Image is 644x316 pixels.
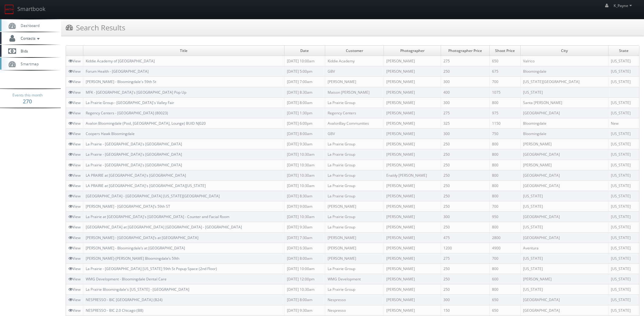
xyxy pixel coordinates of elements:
td: 300 [441,212,489,222]
td: 250 [441,263,489,274]
td: 600 [489,274,520,284]
a: View [68,152,81,157]
td: [GEOGRAPHIC_DATA] [520,170,608,180]
td: 800 [489,222,520,232]
td: [PERSON_NAME] [384,274,441,284]
td: [US_STATE] [608,263,639,274]
a: La Prairie Bloomingdale's [US_STATE] - [GEOGRAPHIC_DATA] [86,287,189,292]
td: [DATE] 10:30am [284,170,325,180]
span: Smartmap [18,61,39,66]
h3: Search Results [66,22,125,33]
a: La Prairie Group - [GEOGRAPHIC_DATA]'s Valley Fair [86,100,174,105]
a: [GEOGRAPHIC_DATA] at [GEOGRAPHIC_DATA] [GEOGRAPHIC_DATA] - [GEOGRAPHIC_DATA] [86,224,242,230]
td: [DATE] 7:30am [284,232,325,243]
td: [DATE] 1:30pm [284,108,325,118]
td: La Prairie Group [325,170,384,180]
a: Forum Health - [GEOGRAPHIC_DATA] [86,69,149,74]
td: [DATE] 8:30am [284,191,325,201]
a: NESPRESSO - BIC 2.0 Chicago (B8) [86,308,143,313]
td: La Prairie Group [325,284,384,295]
td: [US_STATE] [608,284,639,295]
td: 675 [489,66,520,77]
td: [PERSON_NAME] [384,118,441,128]
td: [US_STATE] [608,77,639,87]
a: La Prairie at [GEOGRAPHIC_DATA]'s [GEOGRAPHIC_DATA] - Counter and Facial Room [86,214,229,219]
a: [PERSON_NAME] - Bloomingdale’s at [GEOGRAPHIC_DATA] [86,245,185,251]
td: 800 [489,180,520,191]
td: 275 [441,56,489,66]
td: [US_STATE] [608,160,639,170]
td: Enaldy [PERSON_NAME] [384,170,441,180]
a: View [68,173,81,178]
a: WMG Development - Bloomingdale Dental Care [86,276,167,282]
td: [US_STATE] [520,201,608,212]
td: [PERSON_NAME] [384,56,441,66]
td: 300 [441,77,489,87]
a: View [68,121,81,126]
td: [DATE] 9:30am [284,139,325,149]
span: Events this month [12,92,43,98]
a: Coopers Hawk Bloomingdale [86,131,135,136]
td: Shoot Price [489,46,520,56]
a: View [68,100,81,105]
td: [PERSON_NAME] [384,284,441,295]
td: 650 [489,305,520,315]
td: [DATE] 9:30am [284,222,325,232]
td: [US_STATE] [608,243,639,253]
a: View [68,131,81,136]
td: [PERSON_NAME] [384,232,441,243]
td: 700 [489,77,520,87]
a: [PERSON_NAME]-[PERSON_NAME] Bloomingdale’s 59th [86,256,179,261]
a: View [68,287,81,292]
img: smartbook-logo.png [5,5,14,14]
a: Kiddie Academy of [GEOGRAPHIC_DATA] [86,58,155,64]
td: [PERSON_NAME] [384,180,441,191]
td: Title [83,46,284,56]
td: [GEOGRAPHIC_DATA] [520,180,608,191]
td: [US_STATE] [608,149,639,160]
td: 250 [441,274,489,284]
a: NESPRESSO - BIC [GEOGRAPHIC_DATA] (B24) [86,297,163,302]
a: View [68,90,81,95]
td: Photographer Price [441,46,489,56]
td: [GEOGRAPHIC_DATA] [520,305,608,315]
td: [US_STATE] [520,284,608,295]
td: [DATE] 8:00am [284,97,325,108]
td: 250 [441,191,489,201]
td: Kiddie Academy [325,56,384,66]
a: View [68,162,81,168]
td: 975 [489,108,520,118]
td: Nespresso [325,295,384,305]
td: 300 [441,97,489,108]
td: [PERSON_NAME] [520,139,608,149]
td: [US_STATE] [608,97,639,108]
td: Santa [PERSON_NAME] [520,97,608,108]
td: [US_STATE] [608,201,639,212]
td: [DATE] 5:00pm [284,66,325,77]
td: Nespresso [325,305,384,315]
td: [US_STATE] [608,66,639,77]
td: 250 [441,284,489,295]
td: [GEOGRAPHIC_DATA] [520,108,608,118]
span: Dashboard [18,23,40,28]
td: [PERSON_NAME] [384,212,441,222]
td: [PERSON_NAME] [325,253,384,263]
td: Bloomingdale [520,129,608,139]
a: La Prairie - [GEOGRAPHIC_DATA]'s [GEOGRAPHIC_DATA] [86,141,182,147]
td: La Prairie Group [325,139,384,149]
td: 800 [489,170,520,180]
td: [US_STATE] [608,274,639,284]
td: [DATE] 10:00am [284,56,325,66]
td: 250 [441,222,489,232]
td: [PERSON_NAME] [384,222,441,232]
td: [PERSON_NAME] [384,295,441,305]
td: [DATE] 8:00am [284,129,325,139]
td: 800 [489,284,520,295]
td: [US_STATE] [608,222,639,232]
a: LA PRAIRIE at [GEOGRAPHIC_DATA]'s [GEOGRAPHIC_DATA] [86,173,186,178]
td: [PERSON_NAME] [384,77,441,87]
a: [PERSON_NAME] - [GEOGRAPHIC_DATA]’s at [GEOGRAPHIC_DATA] [86,235,198,240]
td: La Prairie Group [325,263,384,274]
td: [GEOGRAPHIC_DATA] [520,149,608,160]
td: State [608,46,639,56]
